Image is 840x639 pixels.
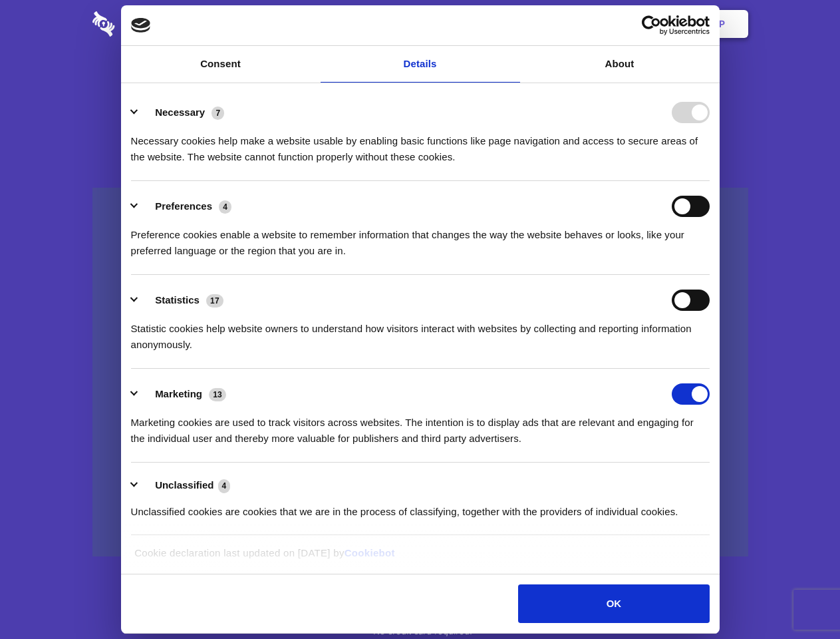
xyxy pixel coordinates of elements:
iframe: Drift Widget Chat Controller [773,572,824,623]
button: Statistics (17) [131,290,232,311]
button: Necessary (7) [131,102,233,123]
button: Preferences (4) [131,196,240,217]
a: Wistia video thumbnail [92,188,748,557]
a: Contact [539,3,601,45]
h1: Eliminate Slack Data Loss. [92,60,748,108]
div: Marketing cookies are used to track visitors across websites. The intention is to display ads tha... [131,405,710,447]
a: Cookiebot [345,547,395,558]
img: logo [131,18,151,33]
div: Unclassified cookies are cookies that we are in the process of classifying, together with the pro... [131,494,710,520]
button: Marketing (13) [131,383,235,405]
a: Consent [121,46,321,83]
label: Necessary [155,106,205,118]
label: Marketing [155,388,202,399]
a: Pricing [390,3,448,45]
button: Unclassified (4) [131,477,239,494]
span: 13 [209,388,226,401]
span: 7 [211,106,224,120]
label: Statistics [155,294,200,306]
div: Cookie declaration last updated on [DATE] by [124,545,716,571]
label: Preferences [155,200,212,212]
div: Statistic cookies help website owners to understand how visitors interact with websites by collec... [131,311,710,353]
span: 4 [218,479,231,493]
button: OK [518,584,709,623]
a: Details [321,46,520,83]
a: Login [603,3,661,45]
a: About [520,46,720,83]
span: 4 [219,200,231,214]
img: logo-wordmark-white-trans-d4663122ce5f474addd5e946df7df03e33cb6a1c49d2221995e7729f52c070b2.svg [92,11,206,37]
a: Usercentrics Cookiebot - opens in a new window [593,15,710,35]
div: Necessary cookies help make a website usable by enabling basic functions like page navigation and... [131,123,710,165]
div: Preference cookies enable a website to remember information that changes the way the website beha... [131,217,710,259]
h4: Auto-redaction of sensitive data, encrypted data sharing and self-destructing private chats. Shar... [92,121,748,165]
span: 17 [206,294,223,308]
